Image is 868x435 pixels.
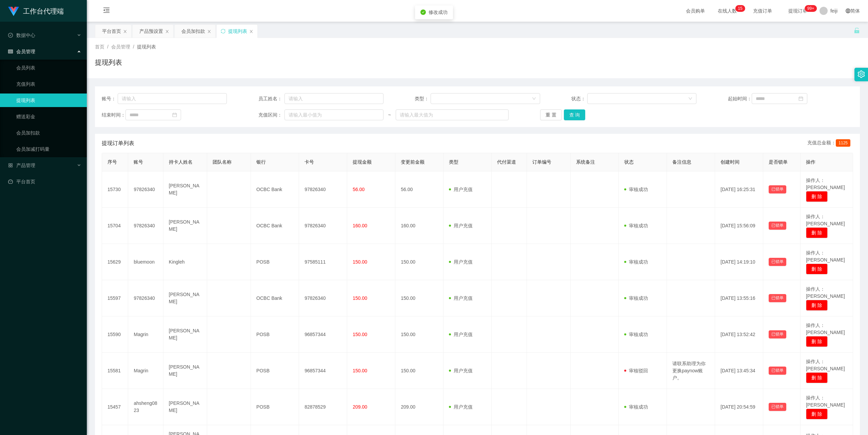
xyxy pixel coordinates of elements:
[571,95,587,102] span: 状态：
[846,8,850,13] i: 图标: global
[102,139,134,147] span: 提现订单列表
[181,25,205,38] div: 会员加扣款
[102,25,121,38] div: 平台首页
[16,94,81,107] a: 提现列表
[540,109,562,120] button: 重 置
[163,280,207,316] td: [PERSON_NAME]
[107,159,117,165] span: 序号
[163,208,207,244] td: [PERSON_NAME]
[715,389,763,425] td: [DATE] 20:54:59
[449,295,473,301] span: 用户充值
[449,404,473,410] span: 用户充值
[449,259,473,265] span: 用户充值
[449,332,473,337] span: 用户充值
[769,403,786,411] button: 已锁单
[750,8,775,13] span: 充值订单
[769,294,786,302] button: 已锁单
[806,395,845,408] span: 操作人：[PERSON_NAME]
[16,61,81,75] a: 会员列表
[228,25,247,38] div: 提现列表
[251,353,299,389] td: POSB
[857,70,865,78] i: 图标: setting
[249,29,253,34] i: 图标: close
[163,316,207,353] td: [PERSON_NAME]
[8,175,81,188] a: 图标: dashboard平台首页
[128,171,163,208] td: 97826340
[123,29,127,34] i: 图标: close
[95,0,118,22] i: 图标: menu-fold
[95,57,122,67] h1: 提现列表
[8,49,13,54] i: 图标: table
[251,244,299,280] td: POSB
[715,353,763,389] td: [DATE] 13:45:34
[163,353,207,389] td: [PERSON_NAME]
[806,178,845,190] span: 操作人：[PERSON_NAME]
[353,259,367,265] span: 150.00
[299,280,347,316] td: 97826340
[16,142,81,156] a: 会员加减打码量
[139,25,163,38] div: 产品预设置
[353,368,367,373] span: 150.00
[353,332,367,337] span: 150.00
[107,44,108,49] span: /
[715,208,763,244] td: [DATE] 15:56:09
[806,227,828,238] button: 删 除
[395,353,443,389] td: 150.00
[16,77,81,91] a: 充值列表
[420,9,426,15] i: icon: check-circle
[395,244,443,280] td: 150.00
[102,353,128,389] td: 15581
[714,8,740,13] span: 在线人数
[624,295,648,301] span: 审核成功
[740,5,743,12] p: 5
[806,323,845,335] span: 操作人：[PERSON_NAME]
[395,208,443,244] td: 160.00
[395,280,443,316] td: 150.00
[672,159,691,165] span: 备注信息
[8,8,64,14] a: 工作台代理端
[163,389,207,425] td: [PERSON_NAME]
[715,244,763,280] td: [DATE] 14:19:10
[128,244,163,280] td: bluemoon
[785,8,811,13] span: 提现订单
[624,259,648,265] span: 审核成功
[805,5,817,12] sup: 919
[16,110,81,123] a: 赠送彩金
[806,286,845,299] span: 操作人：[PERSON_NAME]
[854,27,860,34] i: 图标: unlock
[624,368,648,373] span: 审核驳回
[715,171,763,208] td: [DATE] 16:25:31
[449,368,473,373] span: 用户充值
[299,171,347,208] td: 97826340
[118,93,227,104] input: 请输入
[576,159,595,165] span: 系统备注
[251,171,299,208] td: OCBC Bank
[258,111,285,119] span: 充值区间：
[251,280,299,316] td: OCBC Bank
[769,222,786,230] button: 已锁单
[172,112,177,117] i: 图标: calendar
[128,316,163,353] td: Magrin
[806,409,828,419] button: 删 除
[769,258,786,266] button: 已锁单
[353,223,367,228] span: 160.00
[624,187,648,192] span: 审核成功
[721,159,739,165] span: 创建时间
[667,353,715,389] td: 请联系助理为你更换paynow账户。
[353,404,367,410] span: 209.00
[532,159,551,165] span: 订单编号
[299,353,347,389] td: 96857344
[738,5,740,12] p: 1
[715,280,763,316] td: [DATE] 13:55:16
[806,372,828,383] button: 删 除
[137,44,156,49] span: 提现列表
[95,44,104,49] span: 首页
[429,9,448,15] span: 修改成功
[258,95,285,102] span: 员工姓名：
[8,163,35,168] span: 产品管理
[353,187,364,192] span: 56.00
[806,300,828,311] button: 删 除
[735,5,745,12] sup: 15
[163,244,207,280] td: Kingleh
[102,280,128,316] td: 15597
